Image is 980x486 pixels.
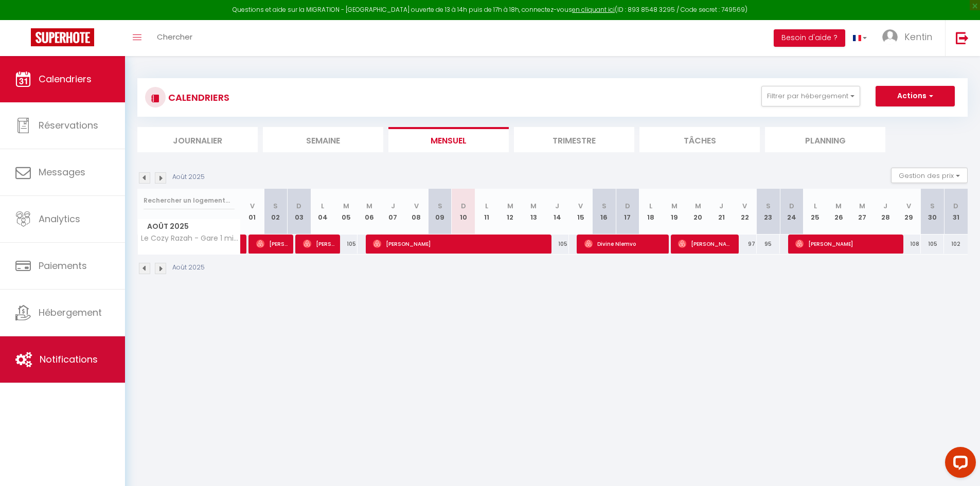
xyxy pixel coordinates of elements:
div: 105 [334,235,358,254]
div: 105 [545,235,569,254]
abbr: J [883,201,887,211]
th: 10 [452,189,475,235]
th: 02 [264,189,288,235]
img: ... [882,29,898,45]
span: Kentin [904,30,932,43]
li: Planning [765,127,885,152]
th: 24 [780,189,804,235]
button: Besoin d'aide ? [774,29,845,47]
abbr: M [835,201,842,211]
th: 27 [850,189,874,235]
span: [PERSON_NAME] [373,234,546,254]
a: ... Kentin [875,20,945,56]
th: 14 [545,189,569,235]
h3: CALENDRIERS [166,86,229,109]
span: Calendriers [39,73,92,85]
button: Filtrer par hébergement [761,86,860,106]
th: 03 [288,189,311,235]
span: Divine Nlemvo [584,234,663,254]
th: 30 [921,189,945,235]
abbr: M [530,201,537,211]
th: 18 [639,189,663,235]
span: Réservations [39,119,98,132]
abbr: V [414,201,419,211]
abbr: L [321,201,324,211]
th: 25 [804,189,827,235]
th: 19 [663,189,686,235]
abbr: M [507,201,513,211]
abbr: M [343,201,349,211]
th: 15 [569,189,593,235]
abbr: V [742,201,747,211]
th: 28 [874,189,898,235]
abbr: L [649,201,652,211]
th: 17 [616,189,639,235]
input: Rechercher un logement... [144,191,235,210]
abbr: D [625,201,630,211]
span: [PERSON_NAME] [678,234,733,254]
abbr: V [906,201,911,211]
a: en cliquant ici [572,5,615,14]
span: Paiements [39,259,87,272]
th: 22 [733,189,757,235]
abbr: D [789,201,794,211]
th: 09 [428,189,452,235]
abbr: J [719,201,723,211]
th: 05 [334,189,358,235]
th: 29 [897,189,921,235]
li: Mensuel [388,127,509,152]
li: Semaine [263,127,383,152]
span: [PERSON_NAME] [303,234,334,254]
div: 108 [897,235,921,254]
img: Super Booking [31,28,94,46]
span: [PERSON_NAME] [256,234,288,254]
abbr: M [671,201,678,211]
abbr: V [578,201,583,211]
div: 105 [921,235,945,254]
th: 08 [405,189,429,235]
abbr: M [695,201,701,211]
li: Tâches [639,127,760,152]
th: 31 [944,189,968,235]
img: logout [956,31,969,44]
th: 04 [311,189,334,235]
th: 26 [827,189,850,235]
abbr: L [814,201,817,211]
th: 06 [358,189,381,235]
li: Journalier [137,127,258,152]
th: 20 [686,189,710,235]
th: 07 [381,189,405,235]
abbr: D [296,201,301,211]
abbr: J [391,201,395,211]
abbr: V [250,201,255,211]
div: 95 [757,235,780,254]
abbr: S [930,201,935,211]
abbr: D [461,201,466,211]
iframe: LiveChat chat widget [937,443,980,486]
abbr: S [766,201,771,211]
th: 11 [475,189,498,235]
span: Le Cozy Razah - Gare 1 min / Disney 15 min [139,235,242,242]
abbr: S [438,201,442,211]
abbr: M [859,201,865,211]
th: 23 [757,189,780,235]
span: Hébergement [39,306,102,319]
span: Août 2025 [138,219,240,234]
button: Actions [876,86,955,106]
span: [PERSON_NAME] [795,234,898,254]
th: 13 [522,189,546,235]
abbr: J [555,201,559,211]
a: Chercher [149,20,200,56]
abbr: M [366,201,372,211]
abbr: S [602,201,607,211]
span: Analytics [39,212,80,225]
span: Notifications [40,353,98,366]
p: Août 2025 [172,172,205,182]
span: Chercher [157,31,192,42]
span: Messages [39,166,85,178]
th: 12 [498,189,522,235]
div: 102 [944,235,968,254]
abbr: D [953,201,958,211]
abbr: L [485,201,488,211]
